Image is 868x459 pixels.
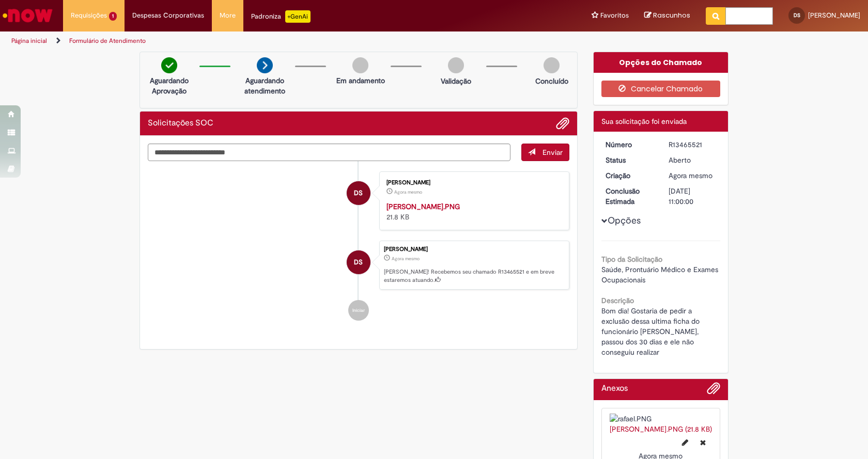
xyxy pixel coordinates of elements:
[71,10,107,21] span: Requisições
[352,57,368,73] img: img-circle-grey.png
[392,256,420,262] span: Agora mesmo
[148,241,569,290] li: DANIELA SILVA
[354,181,363,205] span: DS
[601,255,662,264] b: Tipo da Solicitação
[148,161,569,331] ul: Histórico de tíquete
[240,75,290,96] p: Aguardando atendimento
[441,76,471,86] p: Validação
[598,170,661,181] dt: Criação
[556,117,569,130] button: Adicionar anexos
[285,10,311,23] p: +GenAi
[669,186,717,207] div: [DATE] 11:00:00
[669,171,712,180] time: 31/08/2025 08:47:40
[386,201,559,222] div: 21.8 KB
[448,57,464,73] img: img-circle-grey.png
[542,148,563,157] span: Enviar
[161,57,177,73] img: check-circle-green.png
[132,10,204,21] span: Despesas Corporativas
[220,10,236,21] span: More
[598,155,661,165] dt: Status
[336,75,385,86] p: Em andamento
[601,81,721,97] button: Cancelar Chamado
[386,180,559,186] div: [PERSON_NAME]
[600,10,629,21] span: Favoritos
[11,37,47,45] a: Página inicial
[610,424,712,434] a: [PERSON_NAME].PNG (21.8 KB)
[521,144,569,161] button: Enviar
[706,7,726,25] button: Pesquisar
[707,382,720,400] button: Adicionar anexos
[644,11,690,21] a: Rascunhos
[669,139,717,150] div: R13465521
[669,171,712,180] span: Agora mesmo
[669,170,717,181] div: 31/08/2025 08:47:40
[384,268,564,284] p: [PERSON_NAME]! Recebemos seu chamado R13465521 e em breve estaremos atuando.
[144,75,194,96] p: Aguardando Aprovação
[109,12,117,21] span: 1
[257,57,273,73] img: arrow-next.png
[594,52,729,73] div: Opções do Chamado
[394,189,422,195] span: Agora mesmo
[694,434,712,451] button: Excluir rafael.PNG
[1,5,54,26] img: ServiceNow
[392,256,420,262] time: 31/08/2025 08:47:40
[808,11,860,20] span: [PERSON_NAME]
[601,296,634,305] b: Descrição
[354,250,363,275] span: DS
[347,181,370,205] div: DANIELA SILVA
[384,246,564,252] div: [PERSON_NAME]
[394,189,422,195] time: 31/08/2025 08:47:31
[669,155,717,165] div: Aberto
[535,76,568,86] p: Concluído
[676,434,694,451] button: Editar nome de arquivo rafael.PNG
[653,10,690,20] span: Rascunhos
[148,144,510,161] textarea: Digite sua mensagem aqui...
[148,119,213,128] h2: Solicitações SOC Histórico de tíquete
[601,265,720,284] span: Saúde, Prontuário Médico e Exames Ocupacionais
[347,250,370,274] div: DANIELA SILVA
[69,37,146,45] a: Formulário de Atendimento
[598,186,661,207] dt: Conclusão Estimada
[794,12,800,19] span: DS
[386,202,460,211] a: [PERSON_NAME].PNG
[601,117,687,126] span: Sua solicitação foi enviada
[601,384,628,393] h2: Anexos
[610,414,712,424] img: rafael.PNG
[251,10,311,23] div: Padroniza
[601,306,702,357] span: Bom dia! Gostaria de pedir a exclusão dessa ultima ficha do funcionário [PERSON_NAME], passou dos...
[8,31,571,51] ul: Trilhas de página
[544,57,560,73] img: img-circle-grey.png
[598,139,661,150] dt: Número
